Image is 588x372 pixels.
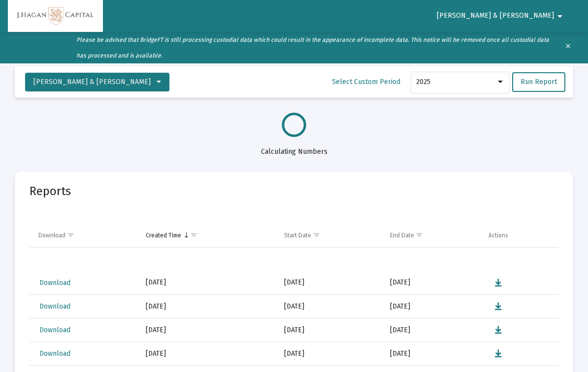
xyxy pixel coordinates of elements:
[277,342,383,366] td: [DATE]
[39,279,70,287] span: Download
[489,231,508,239] div: Actions
[146,231,181,239] div: Created Time
[383,318,482,342] td: [DATE]
[139,224,277,247] td: Column Created Time
[67,231,74,239] span: Show filter options for column 'Download'
[416,231,423,239] span: Show filter options for column 'End Date'
[482,224,558,247] td: Column Actions
[277,318,383,342] td: [DATE]
[564,40,572,55] mat-icon: clear
[190,231,197,239] span: Show filter options for column 'Created Time'
[39,349,70,358] span: Download
[284,231,311,239] div: Start Date
[554,6,566,26] mat-icon: arrow_drop_down
[146,278,270,287] div: [DATE]
[512,72,565,92] button: Run Report
[146,349,270,359] div: [DATE]
[521,78,557,86] span: Run Report
[416,78,430,86] span: 2025
[437,12,554,20] span: [PERSON_NAME] & [PERSON_NAME]
[383,271,482,295] td: [DATE]
[30,224,139,247] td: Column Download
[277,271,383,295] td: [DATE]
[277,224,383,247] td: Column Start Date
[15,6,96,26] img: Dashboard
[313,231,320,239] span: Show filter options for column 'Start Date'
[30,186,71,196] mat-card-title: Reports
[425,6,578,26] button: [PERSON_NAME] & [PERSON_NAME]
[383,295,482,318] td: [DATE]
[39,302,70,311] span: Download
[38,231,65,239] div: Download
[76,36,549,59] i: Please be advised that BridgeFT is still processing custodial data which could result in the appe...
[277,295,383,318] td: [DATE]
[383,342,482,366] td: [DATE]
[146,302,270,312] div: [DATE]
[15,137,573,157] div: Calculating Numbers
[332,78,400,86] span: Select Custom Period
[39,326,70,334] span: Download
[33,78,151,86] span: [PERSON_NAME] & [PERSON_NAME]
[390,231,414,239] div: End Date
[25,73,169,91] button: [PERSON_NAME] & [PERSON_NAME]
[383,224,482,247] td: Column End Date
[146,325,270,335] div: [DATE]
